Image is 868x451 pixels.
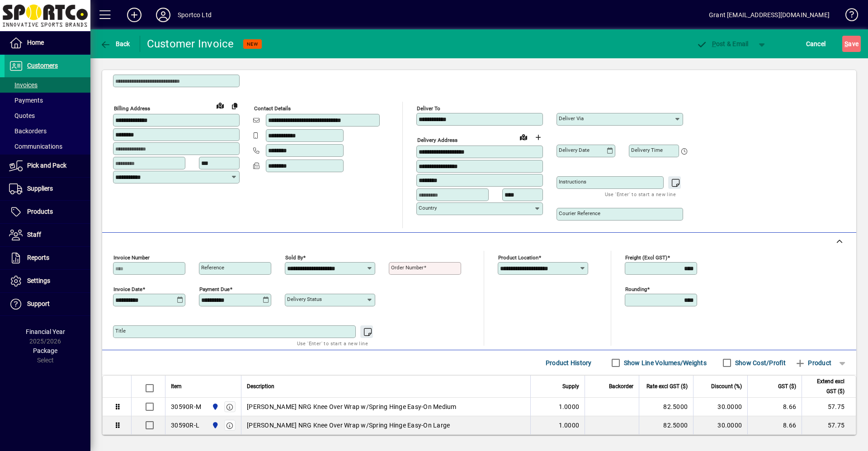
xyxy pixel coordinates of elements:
[213,98,227,113] a: View on map
[227,99,242,113] button: Copy to Delivery address
[747,398,802,416] td: 8.66
[559,402,580,411] span: 1.0000
[804,36,828,52] button: Cancel
[171,402,201,411] div: 30590R-M
[285,254,303,261] mat-label: Sold by
[5,247,90,269] a: Reports
[5,178,90,200] a: Suppliers
[609,381,633,391] span: Backorder
[631,147,663,153] mat-label: Delivery time
[178,8,212,22] div: Sportco Ltd
[802,398,856,416] td: 57.75
[842,36,861,52] button: Save
[5,139,90,154] a: Communications
[201,264,224,271] mat-label: Reference
[9,127,47,135] span: Backorders
[559,147,590,153] mat-label: Delivery date
[559,210,600,216] mat-label: Courier Reference
[5,224,90,246] a: Staff
[562,381,579,391] span: Supply
[5,293,90,315] a: Support
[516,130,531,144] a: View on map
[27,277,50,284] span: Settings
[9,97,43,104] span: Payments
[27,62,58,69] span: Customers
[5,155,90,177] a: Pick and Pack
[645,421,688,430] div: 82.5000
[844,40,848,47] span: S
[844,37,859,51] span: ave
[113,254,150,261] mat-label: Invoice number
[747,416,802,435] td: 8.66
[712,40,716,47] span: P
[692,36,753,52] button: Post & Email
[795,356,831,370] span: Product
[5,93,90,108] a: Payments
[26,328,65,335] span: Financial Year
[287,296,322,302] mat-label: Delivery status
[90,36,140,52] app-page-header-button: Back
[27,254,49,261] span: Reports
[297,338,368,348] mat-hint: Use 'Enter' to start a new line
[149,7,178,23] button: Profile
[622,358,707,367] label: Show Line Volumes/Weights
[33,347,57,354] span: Package
[27,185,53,192] span: Suppliers
[807,376,844,396] span: Extend excl GST ($)
[625,286,647,292] mat-label: Rounding
[5,270,90,292] a: Settings
[802,416,856,435] td: 57.75
[171,421,199,430] div: 30590R-L
[27,300,50,307] span: Support
[531,130,545,145] button: Choose address
[605,189,676,199] mat-hint: Use 'Enter' to start a new line
[693,416,747,435] td: 30.0000
[27,208,53,215] span: Products
[115,328,126,334] mat-label: Title
[790,355,836,371] button: Product
[646,381,688,391] span: Rate excl GST ($)
[247,41,258,47] span: NEW
[559,421,580,430] span: 1.0000
[417,105,440,112] mat-label: Deliver To
[27,39,44,46] span: Home
[9,81,38,89] span: Invoices
[645,402,688,411] div: 82.5000
[709,8,830,22] div: Grant [EMAIL_ADDRESS][DOMAIN_NAME]
[546,356,592,370] span: Product History
[5,108,90,123] a: Quotes
[5,77,90,93] a: Invoices
[247,421,450,430] span: [PERSON_NAME] NRG Knee Over Wrap w/Spring Hinge Easy-On Large
[542,355,595,371] button: Product History
[9,143,62,150] span: Communications
[209,420,220,430] span: Sportco Ltd Warehouse
[559,179,586,185] mat-label: Instructions
[733,358,786,367] label: Show Cost/Profit
[247,402,457,411] span: [PERSON_NAME] NRG Knee Over Wrap w/Spring Hinge Easy-On Medium
[199,286,230,292] mat-label: Payment due
[778,381,796,391] span: GST ($)
[5,32,90,54] a: Home
[559,115,584,122] mat-label: Deliver via
[5,201,90,223] a: Products
[419,205,437,211] mat-label: Country
[120,7,149,23] button: Add
[696,40,749,47] span: ost & Email
[693,398,747,416] td: 30.0000
[806,37,826,51] span: Cancel
[113,286,142,292] mat-label: Invoice date
[5,123,90,139] a: Backorders
[391,264,424,271] mat-label: Order number
[27,162,66,169] span: Pick and Pack
[711,381,742,391] span: Discount (%)
[27,231,41,238] span: Staff
[209,402,220,412] span: Sportco Ltd Warehouse
[498,254,538,261] mat-label: Product location
[9,112,35,119] span: Quotes
[625,254,667,261] mat-label: Freight (excl GST)
[147,37,234,51] div: Customer Invoice
[839,2,857,31] a: Knowledge Base
[98,36,132,52] button: Back
[100,40,130,47] span: Back
[247,381,274,391] span: Description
